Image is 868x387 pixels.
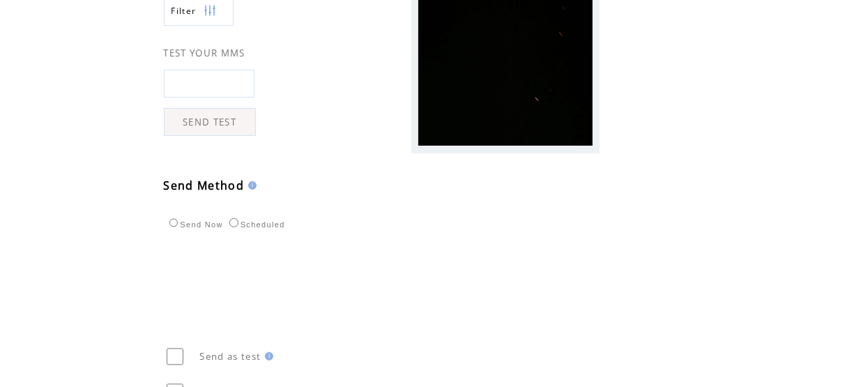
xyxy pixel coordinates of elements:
a: SEND TEST [164,108,256,136]
span: Show filters [172,5,197,17]
span: Send as test [199,350,261,363]
label: Scheduled [226,220,285,229]
label: Send Now [166,220,223,229]
input: Send Now [169,218,178,227]
input: Scheduled [229,218,238,227]
span: TEST YOUR MMS [164,47,245,59]
img: help.gif [261,352,273,361]
img: help.gif [244,181,257,190]
span: Send Method [164,178,245,193]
